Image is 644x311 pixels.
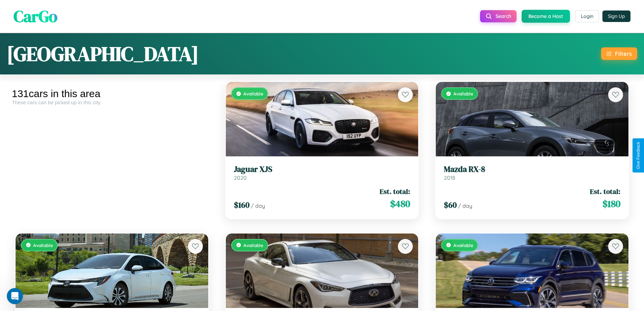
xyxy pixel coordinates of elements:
[234,199,249,210] span: $ 160
[575,10,599,22] button: Login
[243,91,263,96] span: Available
[453,91,473,96] span: Available
[496,13,511,19] span: Search
[234,174,247,181] span: 2020
[234,164,410,181] a: Jaguar XJS2020
[12,88,212,99] div: 131 cars in this area
[453,242,473,248] span: Available
[12,99,212,105] div: These cars can be picked up in this city.
[243,242,263,248] span: Available
[602,197,620,210] span: $ 180
[522,10,570,23] button: Become a Host
[380,186,410,196] span: Est. total:
[590,186,620,196] span: Est. total:
[444,174,455,181] span: 2018
[601,47,637,60] button: Filters
[444,164,620,174] h3: Mazda RX-8
[251,202,265,209] span: / day
[602,10,630,22] button: Sign Up
[7,40,199,68] h1: [GEOGRAPHIC_DATA]
[480,10,517,22] button: Search
[234,164,410,174] h3: Jaguar XJS
[458,202,472,209] span: / day
[615,50,632,57] div: Filters
[7,288,23,304] iframe: Intercom live chat
[636,142,641,169] div: Give Feedback
[444,199,457,210] span: $ 60
[14,5,57,27] span: CarGo
[390,197,410,210] span: $ 480
[444,164,620,181] a: Mazda RX-82018
[33,242,53,248] span: Available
